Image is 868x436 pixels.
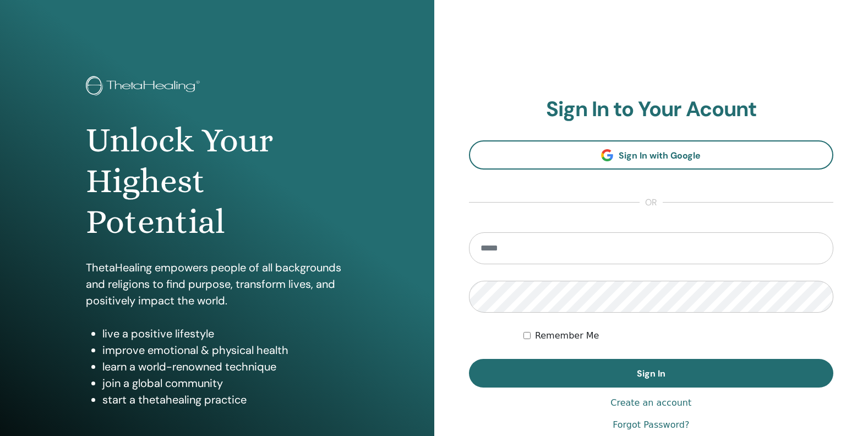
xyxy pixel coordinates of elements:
p: ThetaHealing empowers people of all backgrounds and religions to find purpose, transform lives, a... [86,259,348,309]
li: start a thetahealing practice [102,391,348,408]
li: live a positive lifestyle [102,325,348,342]
a: Create an account [610,396,691,410]
li: improve emotional & physical health [102,342,348,358]
span: Sign In [637,368,665,379]
span: or [640,196,663,209]
button: Sign In [469,359,834,388]
a: Sign In with Google [469,140,834,170]
div: Keep me authenticated indefinitely or until I manually logout [523,329,833,342]
h1: Unlock Your Highest Potential [86,120,348,243]
h2: Sign In to Your Acount [469,97,834,122]
li: learn a world-renowned technique [102,358,348,375]
a: Forgot Password? [613,418,689,432]
span: Sign In with Google [619,150,701,161]
label: Remember Me [535,329,599,342]
li: join a global community [102,375,348,391]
